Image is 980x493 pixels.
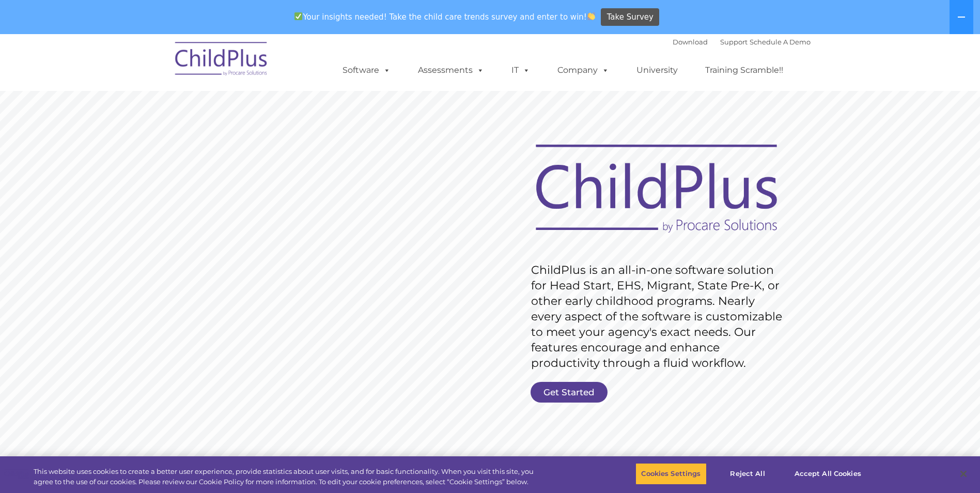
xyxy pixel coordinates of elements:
a: Assessments [408,60,494,81]
a: Get Started [531,382,608,403]
button: Accept All Cookies [789,463,867,485]
a: Download [673,38,708,46]
a: Support [720,38,748,46]
a: Training Scramble!! [695,60,794,81]
img: ChildPlus by Procare Solutions [170,35,273,86]
span: Your insights needed! Take the child care trends survey and enter to win! [290,7,600,27]
button: Cookies Settings [635,463,706,485]
button: Reject All [715,463,780,485]
img: ✅ [294,12,302,20]
img: 👏 [587,12,595,20]
a: Schedule A Demo [750,38,811,46]
a: University [626,60,688,81]
a: Take Survey [601,8,659,26]
span: Take Survey [607,8,654,26]
font: | [673,38,811,46]
rs-layer: ChildPlus is an all-in-one software solution for Head Start, EHS, Migrant, State Pre-K, or other ... [531,263,787,371]
div: This website uses cookies to create a better user experience, provide statistics about user visit... [34,467,539,487]
button: Close [952,463,975,485]
a: Software [332,60,401,81]
a: Company [547,60,619,81]
a: IT [501,60,540,81]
